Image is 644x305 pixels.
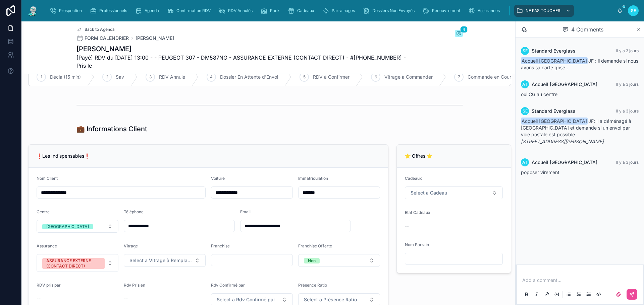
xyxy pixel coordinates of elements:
[332,8,355,13] span: Parrainages
[37,243,57,248] span: Assurance
[59,8,82,13] span: Prospection
[405,176,422,181] span: Cadeaux
[124,254,206,267] button: Select Button
[46,224,89,229] div: [GEOGRAPHIC_DATA]
[616,48,639,53] span: Il y a 3 jours
[124,209,144,214] span: Téléphone
[124,295,128,302] span: --
[76,124,147,134] h1: 💼 Informations Client
[522,82,528,87] span: AT
[145,8,159,13] span: Agenda
[159,74,185,80] span: RDV Annulé
[532,159,597,166] span: Accueil [GEOGRAPHIC_DATA]
[320,5,360,17] a: Parrainages
[286,5,319,17] a: Cadeaux
[455,30,463,38] button: 4
[165,5,215,17] a: Confirmation RDV
[211,283,245,288] span: Rdv Confirmé par
[211,243,230,248] span: Franchise
[76,35,129,42] a: FORM CALENDRIER
[521,91,557,97] span: oui CG au centre
[616,160,639,165] span: Il y a 3 jours
[460,26,468,33] span: 4
[46,258,101,269] div: ASSURANCE EXTERNE (CONTACT DIRECT)
[116,74,124,80] span: Sav
[37,283,61,288] span: RDV pris par
[313,74,350,80] span: RDV à Confirmer
[405,210,430,215] span: Etat Cadeaux
[521,57,588,64] span: Accueil [GEOGRAPHIC_DATA]
[405,186,503,199] button: Select Button
[616,108,639,113] span: Il y a 3 jours
[532,48,576,54] span: Standard Everglass
[631,8,636,13] span: SE
[466,5,504,17] a: Assurances
[361,5,419,17] a: Dossiers Non Envoyés
[522,160,528,165] span: AT
[298,243,332,248] span: Franchise Offerte
[384,74,433,80] span: Vitrage à Commander
[523,108,528,114] span: SE
[99,8,127,13] span: Professionnels
[298,254,380,267] button: Select Button
[432,8,460,13] span: Recouvrement
[405,242,429,247] span: Nom Parrain
[405,223,409,229] span: --
[304,296,357,303] span: Select a Présence Ratio
[421,5,465,17] a: Recouvrement
[37,220,118,233] button: Select Button
[50,74,81,80] span: Décla (15 min)
[76,44,413,54] h1: [PERSON_NAME]
[124,283,145,288] span: Rdv Pris en
[37,176,58,181] span: Nom Client
[514,5,574,17] a: NE PAS TOUCHER
[217,5,257,17] a: RDV Annulés
[521,118,639,145] div: JF: il a déménagé à [GEOGRAPHIC_DATA] et demande si un envoi par voie postale est possible
[523,48,528,54] span: SE
[297,8,314,13] span: Cadeaux
[106,74,108,80] span: 2
[521,139,604,144] em: [STREET_ADDRESS][PERSON_NAME]
[44,3,617,18] div: scrollable content
[85,27,115,32] span: Back to Agenda
[124,243,138,248] span: Vitrage
[149,74,152,80] span: 3
[532,108,576,115] span: Standard Everglass
[240,209,251,214] span: Email
[37,153,90,159] span: ❗Les Indispensables❗
[375,74,377,80] span: 6
[308,258,316,263] div: Non
[37,295,41,302] span: --
[521,58,638,70] span: JF : il demande si nous avons sa carte grise .
[37,209,50,214] span: Centre
[85,35,129,42] span: FORM CALENDRIER
[270,8,280,13] span: Rack
[303,74,306,80] span: 5
[526,8,560,13] span: NE PAS TOUCHER
[571,25,603,33] span: 4 Comments
[210,74,213,80] span: 4
[176,8,211,13] span: Confirmation RDV
[616,82,639,87] span: Il y a 3 jours
[129,257,192,264] span: Select a Vitrage à Remplacer
[372,8,415,13] span: Dossiers Non Envoyés
[88,5,132,17] a: Professionnels
[211,176,225,181] span: Voiture
[298,176,328,181] span: Immatriculation
[532,81,597,88] span: Accueil [GEOGRAPHIC_DATA]
[521,118,588,125] span: Accueil [GEOGRAPHIC_DATA]
[27,5,39,16] img: App logo
[468,74,514,80] span: Commande en Cours
[521,169,559,175] span: poposer virement
[411,189,447,196] span: Select a Cadeau
[259,5,284,17] a: Rack
[458,74,460,80] span: 7
[76,54,413,70] span: [Payé] RDV du [DATE] 13:00 - - PEUGEOT 307 - DM587NG - ASSURANCE EXTERNE (CONTACT DIRECT) - #[PHO...
[136,35,174,42] a: [PERSON_NAME]
[217,296,275,303] span: Select a Rdv Confirmé par
[220,74,278,80] span: Dossier En Attente d'Envoi
[298,283,327,288] span: Présence Ratio
[48,5,87,17] a: Prospection
[133,5,164,17] a: Agenda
